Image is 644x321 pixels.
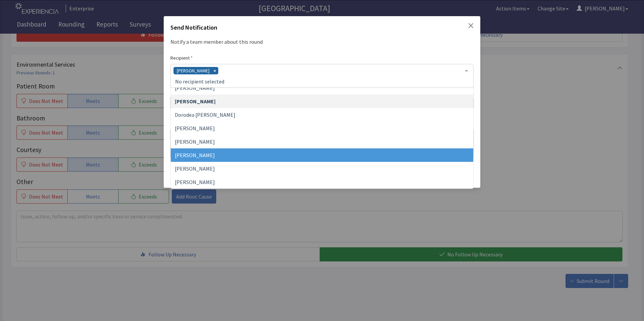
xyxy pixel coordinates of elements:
span: [PERSON_NAME] [175,165,215,172]
label: Recipient [170,54,474,62]
span: Dorodea [PERSON_NAME] [175,111,235,118]
div: Notify a team member about this round [170,38,474,46]
span: [PERSON_NAME] [175,98,216,105]
span: [PERSON_NAME] [175,138,215,145]
span: [PERSON_NAME] [175,84,215,91]
h2: Send Notification [170,23,217,35]
input: No recipient selected [173,78,460,85]
span: [PERSON_NAME] [177,68,210,74]
span: [PERSON_NAME] [175,152,215,158]
span: [PERSON_NAME] [175,179,215,185]
span: [PERSON_NAME] [175,125,215,132]
button: Close [468,23,474,28]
